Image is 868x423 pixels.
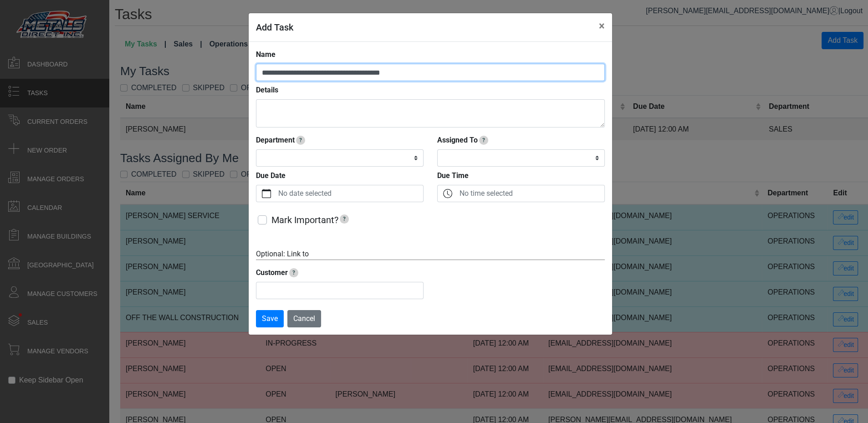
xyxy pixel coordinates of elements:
[437,136,478,144] strong: Assigned To
[296,136,305,145] span: Selecting a department will automatically assign to an employee in that department
[271,213,350,227] label: Mark Important?
[340,214,349,224] span: Marking a task as important will make it show up at the top of task lists
[262,189,271,198] svg: calendar
[256,86,278,94] strong: Details
[262,314,278,323] span: Save
[256,171,286,180] strong: Due Date
[479,136,488,145] span: Track who this task is assigned to
[256,50,276,59] strong: Name
[437,171,469,180] strong: Due Time
[256,249,605,260] div: Optional: Link to
[592,13,612,39] button: Close
[289,268,298,277] span: Start typing to pull up a list of customers. You must select a customer from the list.
[256,20,293,34] h5: Add Task
[458,185,604,202] label: No time selected
[276,185,423,202] label: No date selected
[256,136,295,144] strong: Department
[256,268,288,277] strong: Customer
[256,310,284,327] button: Save
[256,185,276,202] button: calendar
[438,185,458,202] button: clock
[287,310,321,327] button: Cancel
[443,189,452,198] svg: clock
